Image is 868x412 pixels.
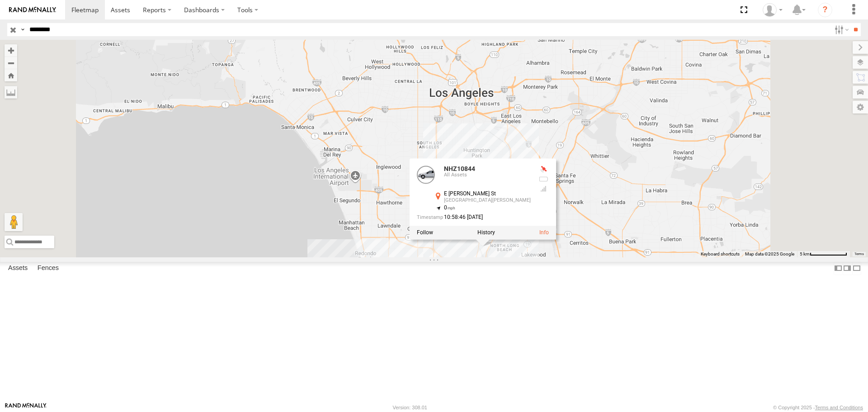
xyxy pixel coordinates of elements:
a: View Asset Details [539,230,549,236]
label: Dock Summary Table to the Left [834,262,843,275]
i: ? [818,3,832,17]
div: All Assets [444,173,531,178]
a: Terms (opens in new tab) [854,252,864,256]
span: 0 [444,205,455,211]
a: NHZ10844 [444,166,475,173]
a: View Asset Details [417,166,435,184]
div: E [PERSON_NAME] St [444,191,531,197]
a: Terms and Conditions [815,405,863,410]
span: Map data ©2025 Google [745,251,794,256]
div: No GPS Fix [538,166,549,173]
div: Zulema McIntosch [759,3,786,17]
button: Drag Pegman onto the map to open Street View [5,213,23,231]
img: rand-logo.svg [9,7,56,13]
div: Last Event GSM Signal Strength [538,185,549,193]
div: © Copyright 2025 - [773,405,863,410]
label: Fences [33,262,63,275]
button: Zoom out [5,57,17,69]
label: Measure [5,86,17,99]
label: Hide Summary Table [852,262,861,275]
div: [GEOGRAPHIC_DATA][PERSON_NAME] [444,198,531,204]
label: Assets [4,262,32,275]
button: Zoom in [5,44,17,57]
button: Keyboard shortcuts [701,251,740,257]
span: 5 km [800,251,810,256]
div: Date/time of location update [417,215,531,221]
label: Realtime tracking of Asset [417,230,433,236]
label: Search Filter Options [831,23,850,36]
div: No battery health information received from this device. [538,175,549,183]
div: Version: 308.01 [393,405,427,410]
label: Map Settings [853,101,868,114]
a: Visit our Website [5,403,47,412]
button: Zoom Home [5,69,17,81]
label: Search Query [19,23,26,36]
button: Map Scale: 5 km per 79 pixels [797,251,850,257]
label: Dock Summary Table to the Right [843,262,852,275]
label: View Asset History [477,230,495,236]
